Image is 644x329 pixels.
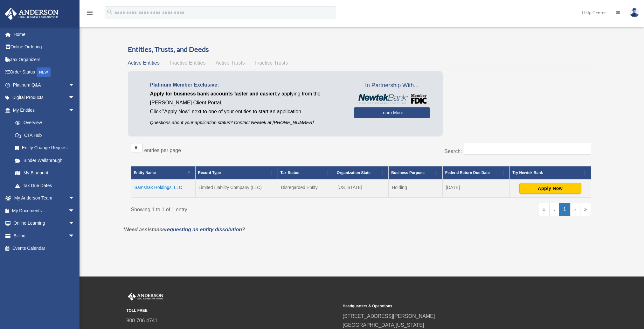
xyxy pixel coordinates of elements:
[198,171,221,175] span: Record Type
[255,60,288,66] span: Inactive Trusts
[445,171,490,175] span: Federal Return Due Date
[131,179,195,197] td: Samshak Holdings, LLC
[150,89,344,107] p: by applying from the [PERSON_NAME] Client Portal.
[216,60,245,66] span: Active Trusts
[442,179,509,197] td: [DATE]
[519,183,581,194] button: Apply Now
[68,104,81,117] span: arrow_drop_down
[580,203,591,216] a: Last
[9,129,81,142] a: CTA Hub
[334,179,388,197] td: [US_STATE]
[134,171,156,175] span: Entity Name
[354,107,430,118] a: Learn More
[337,171,370,175] span: Organization State
[570,203,580,216] a: Next
[334,166,388,180] th: Organization State: Activate to sort
[343,303,555,310] small: Headquarters & Operations
[389,166,443,180] th: Business Purpose: Activate to sort
[630,8,639,17] img: User Pic
[127,318,158,323] a: 800.706.4741
[195,179,278,197] td: Limited Liability Company (LLC)
[150,80,344,89] p: Platinum Member Exclusive:
[343,322,424,328] a: [GEOGRAPHIC_DATA][US_STATE]
[68,91,81,104] span: arrow_drop_down
[512,169,581,177] div: Try Newtek Bank
[128,60,160,66] span: Active Entities
[150,107,344,116] p: Click "Apply Now" next to one of your entities to start an application.
[68,217,81,230] span: arrow_drop_down
[68,192,81,205] span: arrow_drop_down
[106,9,113,16] i: search
[357,94,427,104] img: NewtekBankLogoSM.png
[131,166,195,180] th: Entity Name: Activate to invert sorting
[559,203,570,216] a: 1
[68,229,81,242] span: arrow_drop_down
[280,171,300,175] span: Tax Status
[9,116,78,129] a: Overview
[354,80,430,91] span: In Partnership With...
[4,242,84,255] a: Events Calendar
[4,217,84,230] a: Online Learningarrow_drop_down
[127,307,338,314] small: TOLL FREE
[86,9,93,17] i: menu
[278,166,334,180] th: Tax Status: Activate to sort
[123,227,245,232] em: *Need assistance ?
[444,149,462,154] label: Search:
[4,204,84,217] a: My Documentsarrow_drop_down
[68,204,81,217] span: arrow_drop_down
[4,66,84,79] a: Order StatusNEW
[343,313,435,319] a: [STREET_ADDRESS][PERSON_NAME]
[9,167,81,179] a: My Blueprint
[127,292,165,301] img: Anderson Advisors Platinum Portal
[3,8,60,20] img: Anderson Advisors Platinum Portal
[538,203,549,216] a: First
[150,91,275,96] span: Apply for business bank accounts faster and easier
[4,28,84,41] a: Home
[4,53,84,66] a: Tax Organizers
[9,179,81,192] a: Tax Due Dates
[9,142,81,154] a: Entity Change Request
[4,79,84,91] a: Platinum Q&Aarrow_drop_down
[4,104,81,116] a: My Entitiesarrow_drop_down
[389,179,443,197] td: Holding
[131,203,357,214] div: Showing 1 to 1 of 1 entry
[128,45,594,54] h3: Entities, Trusts, and Deeds
[86,11,93,17] a: menu
[9,154,81,167] a: Binder Walkthrough
[549,203,559,216] a: Previous
[442,166,509,180] th: Federal Return Due Date: Activate to sort
[165,227,242,232] a: requesting an entity dissolution
[4,91,84,104] a: Digital Productsarrow_drop_down
[391,171,425,175] span: Business Purpose
[510,166,591,180] th: Try Newtek Bank : Activate to sort
[278,179,334,197] td: Disregarded Entity
[4,229,84,242] a: Billingarrow_drop_down
[150,119,344,127] p: Questions about your application status? Contact Newtek at [PHONE_NUMBER]
[4,192,84,205] a: My Anderson Teamarrow_drop_down
[68,79,81,92] span: arrow_drop_down
[195,166,278,180] th: Record Type: Activate to sort
[4,41,84,53] a: Online Ordering
[170,60,205,66] span: Inactive Entities
[144,148,181,153] label: entries per page
[37,67,51,77] div: NEW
